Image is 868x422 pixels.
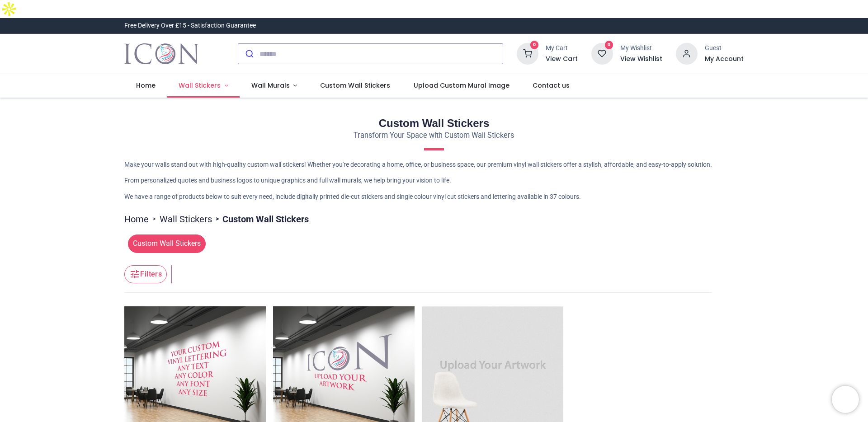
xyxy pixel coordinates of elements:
[533,81,570,90] span: Contact us
[620,44,662,53] div: My Wishlist
[124,234,206,253] button: Custom Wall Stickers
[124,265,167,283] button: Filters
[124,160,744,169] p: Make your walls stand out with high-quality custom wall stickers! Whether you're decorating a hom...
[124,213,149,225] a: Home
[160,213,212,225] a: Wall Stickers
[554,21,744,30] iframe: Customer reviews powered by Trustpilot
[251,81,290,90] span: Wall Murals
[212,215,222,224] span: >
[832,386,859,413] iframe: Brevo live chat
[705,55,744,64] a: My Account
[546,44,578,53] div: My Cart
[179,81,221,90] span: Wall Stickers
[530,41,539,49] sup: 0
[149,215,160,224] span: >
[238,44,259,64] button: Submit
[414,81,509,90] span: Upload Custom Mural Image
[320,81,390,90] span: Custom Wall Stickers
[124,21,256,30] div: Free Delivery Over £15 - Satisfaction Guarantee
[124,116,744,131] h2: Custom Wall Stickers
[517,50,538,57] a: 0
[128,234,206,253] span: Custom Wall Stickers
[605,41,613,49] sup: 0
[240,74,309,98] a: Wall Murals
[620,55,662,64] a: View Wishlist
[124,192,744,202] p: We have a range of products below to suit every need, include digitally printed die-cut stickers ...
[705,44,744,53] div: Guest
[167,74,240,98] a: Wall Stickers
[136,81,156,90] span: Home
[212,213,309,225] li: Custom Wall Stickers
[124,176,744,185] p: From personalized quotes and business logos to unique graphics and full wall murals, we help brin...
[124,131,744,141] p: Transform Your Space with Custom Wall Stickers
[546,55,578,64] a: View Cart
[591,50,613,57] a: 0
[124,41,199,66] img: Icon Wall Stickers
[124,41,199,66] a: Logo of Icon Wall Stickers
